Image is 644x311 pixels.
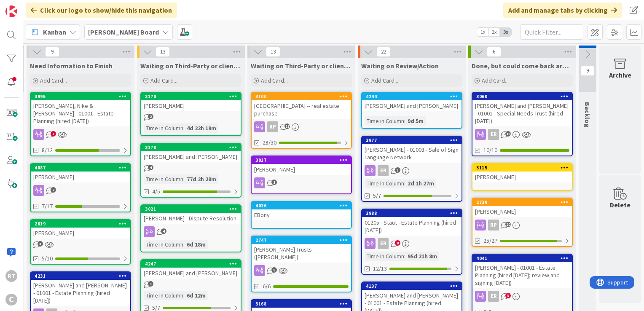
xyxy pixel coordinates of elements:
div: ER [472,291,572,302]
div: 4247 [145,261,241,267]
span: Waiting on Review/Action [361,62,439,70]
div: 2819 [31,220,130,228]
div: 2747 [252,236,351,244]
span: Add Card... [371,77,398,84]
span: 25/27 [483,236,497,245]
div: 4087 [31,164,130,172]
div: 3170 [141,93,241,100]
span: Add Card... [261,77,288,84]
span: 3 [505,293,511,298]
div: 3115[PERSON_NAME] [472,164,572,182]
div: 4244[PERSON_NAME] and [PERSON_NAME] [362,93,462,111]
div: RP [472,220,572,231]
span: 28/30 [263,138,276,147]
div: ER [362,238,462,249]
div: 3178[PERSON_NAME] and [PERSON_NAME] [141,144,241,162]
div: EBony [252,209,351,220]
div: 2739 [476,199,572,205]
div: 3170 [145,94,241,99]
div: 9d 5m [405,116,426,126]
div: 3060 [472,93,572,100]
div: 4087 [35,165,130,171]
span: 8 [395,240,400,246]
span: 5/7 [373,191,381,200]
div: 4087[PERSON_NAME] [31,164,130,182]
span: 4/5 [152,187,160,196]
div: [GEOGRAPHIC_DATA] -- real estate purchase [252,100,351,119]
div: 2988 [362,209,462,217]
span: 13 [156,47,170,57]
span: : [183,174,185,184]
div: 4247 [141,260,241,268]
div: 3115 [472,164,572,172]
span: Add Card... [40,77,67,84]
div: 4041[PERSON_NAME] - 01001 - Estate Planning (hired [DATE]; review and signing [DATE]) [472,255,572,288]
div: 4244 [362,93,462,100]
span: 5/10 [42,254,53,263]
div: 2819 [35,221,130,227]
b: [PERSON_NAME] Board [88,28,159,36]
div: 2988 [366,210,462,216]
span: : [183,240,185,249]
div: ER [362,165,462,176]
span: : [404,179,405,188]
div: 4026EBony [252,202,351,220]
span: 5 [271,267,277,273]
span: : [183,123,185,133]
div: 01205 - Staut - Estate Planning (hired [DATE]) [362,217,462,236]
div: [PERSON_NAME] - 01003 - Sale of Sign Language Network [362,144,462,163]
div: 3995[PERSON_NAME], Nike & [PERSON_NAME] - 01001 - Estate Planning (hired [DATE]) [31,93,130,126]
div: RP [267,121,278,132]
div: [PERSON_NAME] [141,100,241,111]
div: 3060 [476,94,572,99]
div: [PERSON_NAME] - 01001 - Estate Planning (hired [DATE]; review and signing [DATE]) [472,262,572,288]
span: 4 [161,228,166,234]
div: 3115 [476,165,572,171]
div: [PERSON_NAME] and [PERSON_NAME] - 01001 - Special Needs Trust (hired [DATE]) [472,100,572,126]
div: ER [472,129,572,140]
div: Time in Column [144,123,183,133]
div: 6d 12m [185,291,208,300]
div: [PERSON_NAME] Trusts ([PERSON_NAME]) [252,244,351,263]
div: 3995 [35,94,130,99]
div: 4041 [472,255,572,262]
div: 3100 [252,93,351,100]
span: 7 [51,131,56,137]
div: C [5,294,17,306]
span: 6 [487,47,501,57]
div: Time in Column [144,291,183,300]
div: 4231 [31,272,130,280]
div: Time in Column [144,174,183,184]
div: 3021[PERSON_NAME] - Dispute Resolution [141,205,241,224]
div: 3995 [31,93,130,100]
span: 16 [505,131,511,137]
span: Add Card... [482,77,509,84]
div: 4244 [366,94,462,99]
div: 4231 [35,273,130,279]
span: 2x [488,28,500,36]
div: [PERSON_NAME] [31,172,130,182]
span: 4 [148,165,153,170]
div: 4137 [366,283,462,289]
span: 9 [45,47,59,57]
span: 1 [271,180,277,185]
span: 8/12 [42,146,53,155]
div: [PERSON_NAME] and [PERSON_NAME] [141,268,241,279]
div: Delete [610,200,631,210]
div: Click our logo to show/hide this navigation [26,3,177,18]
span: 17 [284,123,290,129]
div: 3977 [366,137,462,143]
div: [PERSON_NAME] and [PERSON_NAME] [141,151,241,162]
span: Need Information to Finish [30,62,113,70]
div: RP [252,121,351,132]
div: 2747[PERSON_NAME] Trusts ([PERSON_NAME]) [252,236,351,263]
div: 3178 [145,145,241,150]
div: 4231[PERSON_NAME] and [PERSON_NAME] - 01001 - Estate Planning (hired [DATE]) [31,272,130,306]
span: 6/6 [263,282,271,291]
div: 3100 [255,94,351,99]
div: 3977[PERSON_NAME] - 01003 - Sale of Sign Language Network [362,137,462,163]
span: 1x [477,28,488,36]
div: 3017[PERSON_NAME] [252,156,351,175]
div: 95d 21h 8m [405,252,439,261]
span: : [404,252,405,261]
